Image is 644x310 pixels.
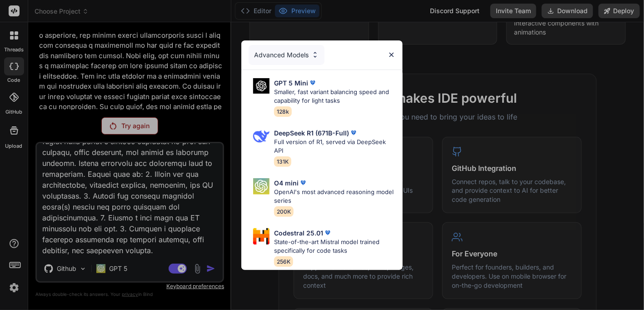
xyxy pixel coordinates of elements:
[274,156,291,167] span: 131K
[253,228,270,245] img: Pick Models
[274,138,395,155] p: Full version of R1, served via DeepSeek API
[349,128,358,137] img: premium
[299,178,308,187] img: premium
[274,188,395,205] p: OpenAI's most advanced reasoning model series
[253,128,270,145] img: Pick Models
[274,128,349,138] p: DeepSeek R1 (671B-Full)
[388,51,395,59] img: close
[308,78,317,87] img: premium
[274,106,292,117] span: 128k
[274,228,323,238] p: Codestral 25.01
[253,78,270,94] img: Pick Models
[274,178,299,188] p: O4 mini
[274,88,395,105] p: Smaller, fast variant balancing speed and capability for light tasks
[249,45,324,65] div: Advanced Models
[274,206,294,217] span: 200K
[311,51,319,59] img: Pick Models
[323,228,332,237] img: premium
[274,78,308,88] p: GPT 5 Mini
[274,238,395,255] p: State-of-the-art Mistral model trained specifically for code tasks
[274,256,293,267] span: 256K
[253,178,270,195] img: Pick Models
